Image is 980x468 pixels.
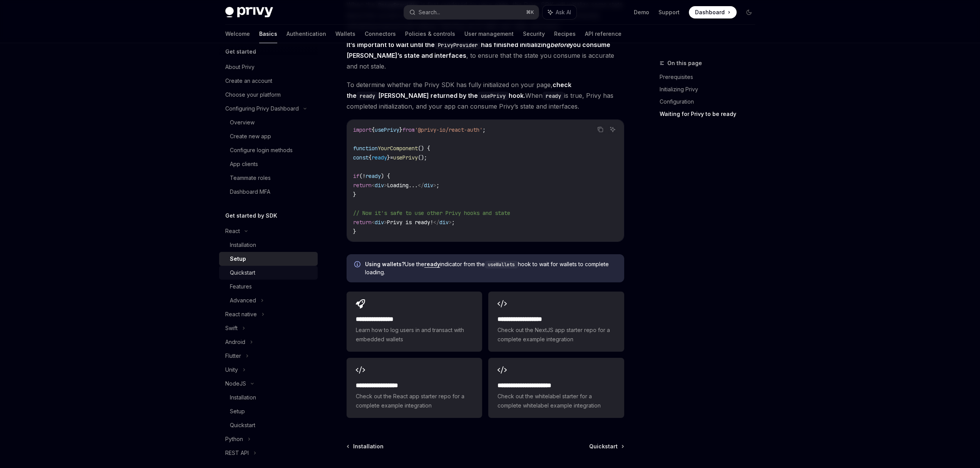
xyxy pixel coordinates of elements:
a: Wallets [335,25,355,43]
a: Policies & controls [405,25,455,43]
span: Check out the NextJS app starter repo for a complete example integration [498,325,615,344]
div: React [225,226,240,236]
span: ; [452,219,455,226]
span: const [353,154,369,161]
span: function [353,145,378,152]
code: PrivyProvider [435,41,481,49]
span: { [369,154,372,161]
div: Quickstart [230,421,255,430]
span: Learn how to log users in and transact with embedded wallets [356,325,473,344]
div: Dashboard MFA [230,187,270,196]
div: App clients [230,159,258,169]
a: User management [464,25,514,43]
div: Create new app [230,132,271,141]
img: dark logo [225,7,273,18]
a: Basics [259,25,277,43]
button: Ask AI [543,5,576,19]
span: > [384,182,387,189]
span: } [353,228,356,235]
span: < [372,219,375,226]
a: **** **** **** **** ***Check out the whitelabel starter for a complete whitelabel example integra... [488,358,624,418]
em: before [550,41,570,49]
span: ; [482,126,486,133]
div: REST API [225,448,249,458]
a: Support [658,8,680,16]
a: About Privy [219,60,318,74]
div: NodeJS [225,379,246,388]
a: Features [219,280,318,294]
div: Setup [230,407,245,416]
span: ; [436,182,439,189]
div: Overview [230,118,255,127]
div: Create an account [225,76,272,86]
div: Unity [225,365,238,374]
a: Setup [219,404,318,418]
div: Search... [419,8,440,17]
a: Dashboard [689,6,737,18]
span: </ [433,219,439,226]
a: **** **** **** ****Check out the NextJS app starter repo for a complete example integration [488,292,624,352]
span: } [353,191,356,198]
div: Swift [225,324,238,333]
span: Installation [353,443,384,450]
div: Setup [230,254,246,263]
span: > [449,219,452,226]
div: Installation [230,240,256,250]
div: Flutter [225,351,241,361]
div: Teammate roles [230,173,271,183]
span: Privy is ready! [387,219,433,226]
span: ! [362,173,365,179]
a: **** **** **** *Learn how to log users in and transact with embedded wallets [347,292,482,352]
a: Teammate roles [219,171,318,185]
span: ⌘ K [526,9,534,15]
span: Check out the React app starter repo for a complete example integration [356,392,473,410]
span: = [390,154,393,161]
a: Create new app [219,129,318,143]
span: YourComponent [378,145,418,152]
a: Security [523,25,545,43]
span: Loading... [387,182,418,189]
span: div [375,219,384,226]
span: } [399,126,402,133]
span: , to ensure that the state you consume is accurate and not stale. [347,39,624,72]
a: Overview [219,116,318,129]
span: { [372,126,375,133]
span: // Now it's safe to use other Privy hooks and state [353,210,510,216]
div: About Privy [225,62,255,72]
a: Installation [219,238,318,252]
a: Quickstart [219,418,318,432]
button: Toggle dark mode [743,6,755,18]
span: return [353,182,372,189]
div: Features [230,282,252,291]
div: Configure login methods [230,146,293,155]
a: Quickstart [219,266,318,280]
span: (); [418,154,427,161]
span: ready [372,154,387,161]
a: API reference [585,25,622,43]
svg: Info [354,261,362,269]
span: ( [359,173,362,179]
span: ready [365,173,381,179]
span: < [372,182,375,189]
a: Installation [347,443,384,450]
span: Quickstart [589,443,618,450]
span: Dashboard [695,8,725,16]
button: Copy the contents from the code block [595,124,605,134]
span: On this page [667,59,702,68]
a: Prerequisites [660,71,761,83]
a: Connectors [365,25,396,43]
strong: Using wallets? [365,261,405,267]
button: Ask AI [608,124,618,134]
span: ) { [381,173,390,179]
span: usePrivy [375,126,399,133]
a: Configure login methods [219,143,318,157]
div: React native [225,310,257,319]
span: from [402,126,415,133]
span: } [387,154,390,161]
a: Initializing Privy [660,83,761,96]
div: Installation [230,393,256,402]
a: ready [424,261,440,268]
span: div [375,182,384,189]
span: Use the indicator from the hook to wait for wallets to complete loading. [365,260,616,276]
a: Waiting for Privy to be ready [660,108,761,120]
